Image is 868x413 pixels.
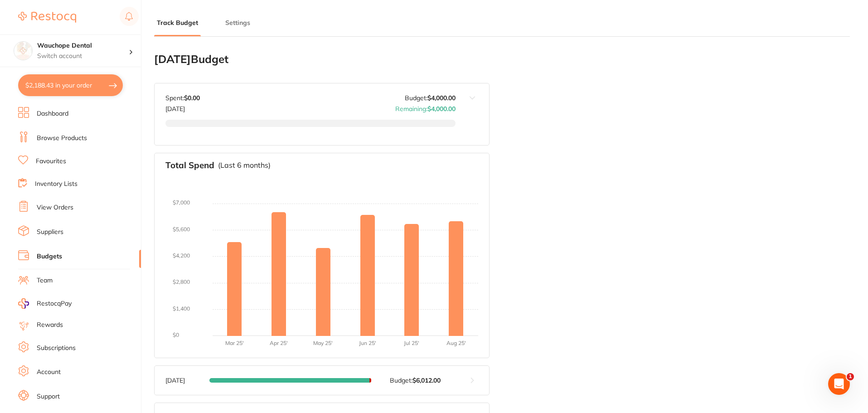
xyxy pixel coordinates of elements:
[847,373,854,380] span: 1
[427,105,456,113] strong: $4,000.00
[184,94,200,102] strong: $0.00
[37,299,72,308] span: RestocqPay
[37,228,63,237] a: Suppliers
[37,52,129,61] p: Switch account
[35,180,78,189] a: Inventory Lists
[405,94,456,102] p: Budget:
[218,161,271,169] p: (Last 6 months)
[390,377,441,384] p: Budget:
[37,321,63,330] a: Rewards
[165,94,200,102] p: Spent:
[14,42,32,60] img: Wauchope Dental
[37,368,61,377] a: Account
[18,12,76,23] img: Restocq Logo
[395,102,456,112] p: Remaining:
[154,19,201,27] button: Track Budget
[18,298,29,309] img: RestocqPay
[37,392,60,401] a: Support
[427,94,456,102] strong: $4,000.00
[37,203,73,212] a: View Orders
[37,109,68,118] a: Dashboard
[165,160,214,170] h3: Total Spend
[37,276,53,285] a: Team
[165,102,200,112] p: [DATE]
[37,344,76,353] a: Subscriptions
[18,298,72,309] a: RestocqPay
[36,157,66,166] a: Favourites
[154,53,490,66] h2: [DATE] Budget
[412,376,441,384] strong: $6,012.00
[37,41,129,50] h4: Wauchope Dental
[18,7,76,28] a: Restocq Logo
[37,134,87,143] a: Browse Products
[828,373,850,395] iframe: Intercom live chat
[165,377,206,384] p: [DATE]
[18,74,123,96] button: $2,188.43 in your order
[37,252,62,261] a: Budgets
[223,19,253,27] button: Settings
